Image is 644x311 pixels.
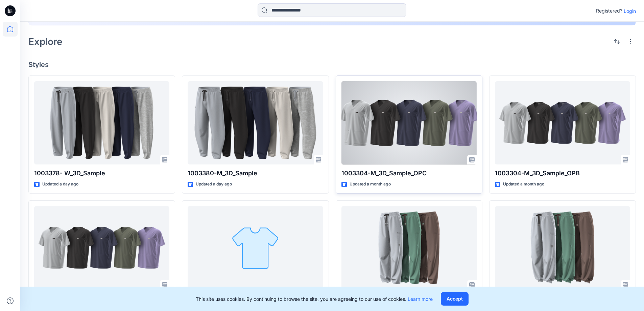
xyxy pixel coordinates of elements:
button: Accept [441,292,469,306]
a: 1003214_W_2nd_Additional 3D sample with the leg opening uncinched [341,206,477,290]
h2: Explore [28,36,63,47]
a: 1003304-M_3D_Sample_OPB [495,81,630,165]
a: 1003304-M_3D_Sample_OPA [34,206,169,290]
a: 1003378- W_3D_Sample [34,81,169,165]
a: 1003304-M_3D_Sample_OPC [341,81,477,165]
p: Updated a day ago [196,181,232,188]
p: Updated a day ago [42,181,78,188]
h4: Styles [28,61,636,69]
a: 1003380-M_3D_Sample [188,81,323,165]
p: Registered? [596,7,622,15]
p: 1003304-M_3D_Sample_OPC [341,169,477,178]
p: 1003378- W_3D_Sample [34,169,169,178]
a: 1003214_W_2nd_3D_Sample [495,206,630,290]
p: Login [624,7,636,15]
p: 1003380-M_3D_Sample [188,169,323,178]
p: 1003304-M_3D_Sample_OPB [495,169,630,178]
a: Learn more [408,296,433,302]
p: Updated a month ago [503,181,544,188]
p: Updated a month ago [350,181,391,188]
p: This site uses cookies. By continuing to browse the site, you are agreeing to our use of cookies. [196,295,433,303]
a: Q2 2026 Color Palette - Color Standards [188,206,323,290]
